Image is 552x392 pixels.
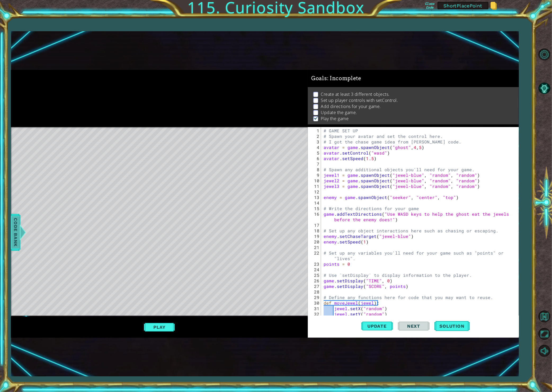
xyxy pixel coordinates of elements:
div: 13 [309,195,321,200]
div: 32 [309,311,321,317]
div: 17 [309,222,321,228]
div: 30 [309,300,321,306]
p: Update the game. [321,110,357,115]
p: Create at least 3 different objects. [321,91,390,97]
div: 2 [309,133,321,139]
div: 31 [309,306,321,311]
div: 23 [309,261,321,267]
div: 6 [309,156,321,161]
div: 10 [309,178,321,183]
button: Update [361,316,393,337]
span: Code Bank [11,216,20,249]
span: Next [402,323,425,329]
button: Level Options [537,47,552,62]
div: 14 [309,200,321,206]
label: Class Code [424,2,435,9]
span: Solution [434,323,470,329]
div: 1 [309,128,321,133]
div: 7 [309,161,321,167]
div: 21 [309,245,321,250]
div: 4 [309,145,321,150]
div: 3 [309,139,321,145]
button: AI Hint [537,80,552,96]
div: 15 [309,206,321,211]
div: 20 [309,239,321,245]
a: Back to Map [537,308,552,326]
button: Mute [537,343,552,359]
div: Level Map [11,127,256,283]
button: Next [398,316,430,337]
span: Goals [311,75,361,82]
div: 16 [309,211,321,222]
p: Add directions for your game. [321,103,381,109]
div: 29 [309,295,321,300]
button: Play [144,322,175,332]
img: Check mark for checkbox [313,116,319,120]
span: Update [362,323,392,329]
div: 26 [309,278,321,283]
button: Maximize Browser [537,326,552,342]
div: 25 [309,272,321,278]
div: 27 [309,283,321,289]
div: 5 [309,150,321,156]
div: 28 [309,289,321,295]
div: 9 [309,172,321,178]
button: Back to Map [537,309,552,324]
div: 11 [309,183,321,189]
div: 24 [309,267,321,272]
div: 12 [309,189,321,195]
div: 22 [309,250,321,261]
div: 18 [309,228,321,233]
p: Play the game [321,116,349,121]
div: 8 [309,167,321,172]
p: Set up player controls with setControl. [321,97,398,103]
span: : Incomplete [327,75,361,82]
button: Solution [434,316,470,337]
img: Copy class code [491,2,497,10]
div: 19 [309,233,321,239]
